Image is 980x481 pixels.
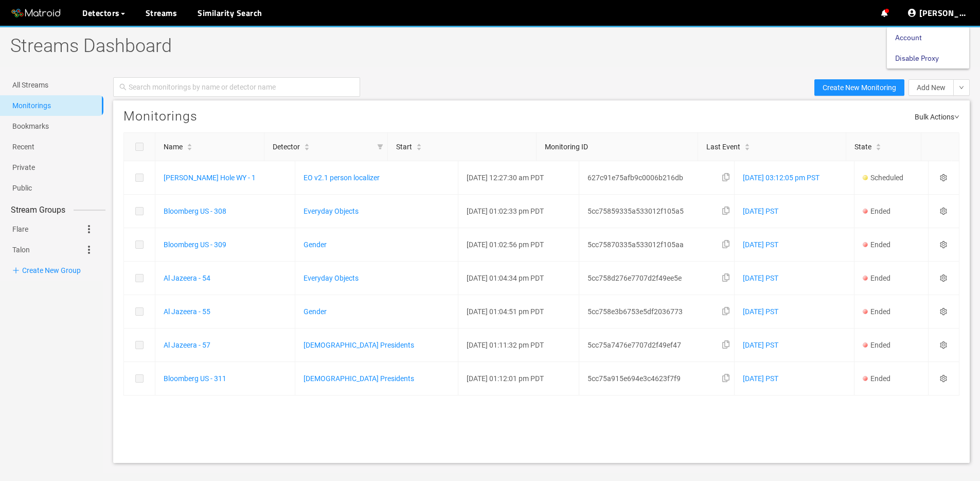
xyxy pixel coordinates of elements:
span: Monitorings [123,109,198,124]
span: 5cc75870335a533012f105aa [587,239,684,250]
span: setting [940,174,947,181]
span: setting [940,375,947,382]
button: Create New Monitoring [814,79,904,96]
a: [DATE] PST [743,274,778,282]
a: Everyday Objects [304,274,359,282]
span: setting [940,274,947,282]
a: Disable Proxy [895,48,939,68]
span: caret-down [304,146,310,152]
a: Bloomberg US - 311 [164,374,226,383]
span: Detector [273,141,300,152]
a: EO v2.1 person localizer [304,174,380,182]
span: 5cc75a7476e7707d2f49ef47 [587,339,681,351]
span: State [854,141,871,152]
a: Streams [146,7,177,19]
span: 627c91e75afb9c0006b216db [587,172,683,183]
span: Detectors [82,7,120,19]
td: [DATE] 01:04:51 pm PDT [458,295,579,329]
span: setting [940,308,947,315]
span: Ended [863,307,890,316]
span: setting [940,241,947,248]
span: 5cc758e3b6753e5df2036773 [587,306,683,317]
a: [DATE] PST [743,207,778,215]
span: plus [12,267,20,274]
img: Matroid logo [10,6,62,21]
span: Ended [863,274,890,282]
input: Search monitorings by name or detector name [129,80,354,94]
span: down [954,114,959,119]
a: Bookmarks [12,122,49,130]
span: Ended [863,207,890,215]
span: 5cc75a915e694e3c4623f7f9 [587,373,681,384]
a: Recent [12,143,34,151]
td: [DATE] 01:04:34 pm PDT [458,262,579,295]
a: Monitorings [12,101,51,110]
span: Ended [863,240,890,249]
th: Monitoring ID [537,133,698,161]
a: All Streams [12,81,48,89]
td: [DATE] 01:12:01 pm PDT [458,362,579,396]
span: caret-down [744,146,750,152]
span: setting [940,208,947,215]
a: Al Jazeera - 54 [164,274,210,282]
span: Create New Monitoring [823,82,896,93]
span: caret-up [416,142,422,148]
span: down [959,85,964,91]
span: Bulk Actions [915,109,959,123]
span: Start [396,141,412,152]
span: Name [164,141,183,152]
a: [DATE] PST [743,307,778,316]
td: [DATE] 01:11:32 pm PDT [458,329,579,362]
a: Account [895,27,922,48]
span: caret-up [744,142,750,148]
span: Ended [863,374,890,383]
a: Gender [304,307,327,316]
a: Gender [304,240,327,249]
a: Flare [12,219,28,239]
span: caret-down [876,146,881,152]
span: filter [377,144,383,150]
span: 5cc75859335a533012f105a5 [587,205,684,217]
span: Stream Groups [3,203,74,216]
span: caret-down [416,146,422,152]
a: [DATE] PST [743,341,778,349]
a: Everyday Objects [304,207,359,215]
span: 5cc758d276e7707d2f49ee5e [587,272,682,284]
span: Last Event [706,141,740,152]
a: Talon [12,239,30,260]
span: setting [940,341,947,349]
a: Al Jazeera - 55 [164,307,210,316]
a: [DATE] PST [743,374,778,383]
a: [DATE] PST [743,240,778,249]
span: search [119,83,127,91]
button: down [953,79,970,96]
span: Ended [863,341,890,349]
span: Add New [917,82,946,93]
a: [DEMOGRAPHIC_DATA] Presidents [304,341,414,349]
a: Bloomberg US - 309 [164,240,226,249]
a: [DATE] 03:12:05 pm PST [743,174,819,182]
td: [DATE] 12:27:30 am PDT [458,161,579,195]
a: Similarity Search [198,7,262,19]
span: caret-down [187,146,192,152]
span: caret-up [304,142,310,148]
td: [DATE] 01:02:56 pm PDT [458,228,579,262]
a: Al Jazeera - 57 [164,341,210,349]
a: Public [12,184,32,192]
span: Scheduled [863,174,903,182]
td: [DATE] 01:02:33 pm PDT [458,195,579,228]
button: Add New [908,79,954,96]
a: Bloomberg US - 308 [164,207,226,215]
span: caret-up [187,142,192,148]
a: Private [12,163,35,171]
span: caret-up [876,142,881,148]
a: [PERSON_NAME] Hole WY - 1 [164,174,256,182]
a: [DEMOGRAPHIC_DATA] Presidents [304,374,414,383]
span: filter [373,133,387,161]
